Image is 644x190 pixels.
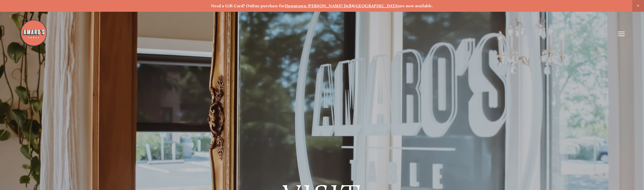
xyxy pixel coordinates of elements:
[399,3,433,8] strong: are now available.
[19,19,47,47] img: Amaro's Table
[352,3,354,8] strong: &
[308,3,352,8] a: [PERSON_NAME] Dell
[354,3,399,8] a: [GEOGRAPHIC_DATA]
[285,3,306,8] a: Downtown
[211,3,285,8] strong: Need a Gift Card? Online purchase for
[306,3,307,8] strong: ,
